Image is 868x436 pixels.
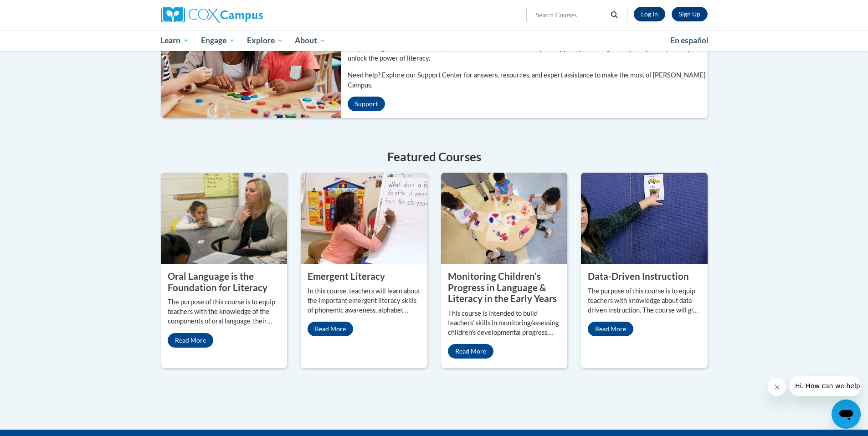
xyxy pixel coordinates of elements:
[161,148,708,166] h4: Featured Courses
[664,31,714,50] a: En español
[670,36,709,45] span: En español
[154,4,341,118] img: ...
[161,173,288,264] img: Oral Language is the Foundation for Literacy
[308,322,353,336] a: Read More
[588,322,633,336] a: Read More
[161,7,263,23] img: Cox Campus
[348,43,708,63] p: Empowering educators with free, research-based resources and expert support, [PERSON_NAME] Campus...
[634,7,665,21] a: Log In
[168,271,267,293] property: Oral Language is the Foundation for Literacy
[607,10,621,21] button: Search
[832,400,861,429] iframe: Button to launch messaging window
[241,30,289,51] a: Explore
[448,344,493,359] a: Read More
[195,30,241,51] a: Engage
[168,298,281,326] p: The purpose of this course is to equip teachers with the knowledge of the components of oral lang...
[790,376,861,396] iframe: Message from company
[448,271,557,304] property: Monitoring Children’s Progress in Language & Literacy in the Early Years
[441,173,568,264] img: Monitoring Children’s Progress in Language & Literacy in the Early Years
[160,35,189,46] span: Learn
[534,10,607,21] input: Search Courses
[588,271,689,282] property: Data-Driven Instruction
[289,30,332,51] a: About
[588,287,701,315] p: The purpose of this course is to equip teachers with knowledge about data-driven instruction. The...
[247,35,283,46] span: Explore
[581,173,708,264] img: Data-Driven Instruction
[5,6,74,14] span: Hi. How can we help?
[768,378,786,396] iframe: Close message
[161,7,334,23] a: Cox Campus
[147,30,721,51] div: Main menu
[348,70,708,90] p: Need help? Explore our Support Center for answers, resources, and expert assistance to make the m...
[201,35,235,46] span: Engage
[168,333,213,348] a: Read More
[301,173,427,264] img: Emergent Literacy
[308,287,421,315] p: In this course, teachers will learn about the important emergent literacy skills of phonemic awar...
[308,271,385,282] property: Emergent Literacy
[348,97,385,111] a: Support
[155,30,195,51] a: Learn
[448,309,561,338] p: This course is intended to build teachers’ skills in monitoring/assessing children’s developmenta...
[672,7,708,21] a: Register
[295,35,326,46] span: About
